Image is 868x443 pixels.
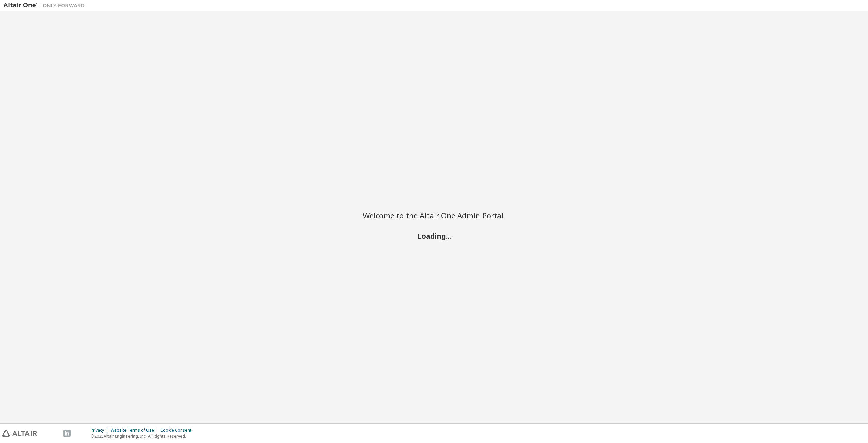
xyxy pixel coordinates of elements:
[363,210,505,220] h2: Welcome to the Altair One Admin Portal
[91,428,111,433] div: Privacy
[160,428,195,433] div: Cookie Consent
[63,430,71,437] img: linkedin.svg
[363,231,505,240] h2: Loading...
[3,2,88,9] img: Altair One
[2,430,37,437] img: altair_logo.svg
[91,433,195,439] p: © 2025 Altair Engineering, Inc. All Rights Reserved.
[111,428,160,433] div: Website Terms of Use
